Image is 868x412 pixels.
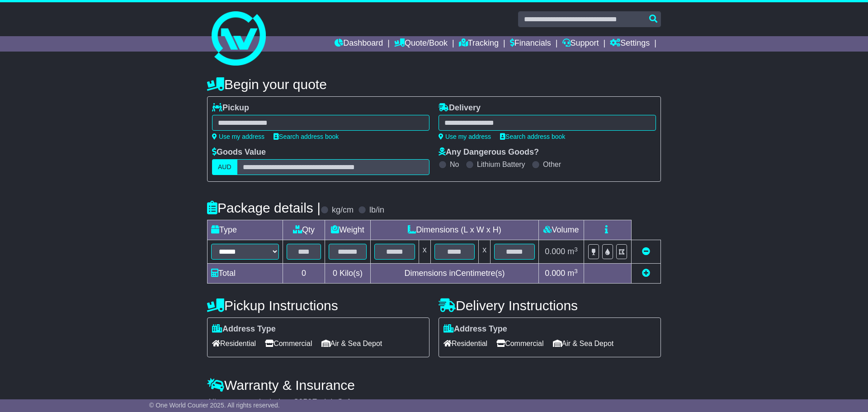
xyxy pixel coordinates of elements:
a: Use my address [212,133,264,140]
td: Kilo(s) [325,264,371,284]
a: Support [562,36,599,52]
h4: Begin your quote [207,77,661,92]
a: Remove this item [642,247,650,256]
span: Residential [443,336,487,350]
td: Dimensions in Centimetre(s) [370,264,538,284]
h4: Warranty & Insurance [207,378,661,393]
h4: Delivery Instructions [439,298,661,313]
span: m [567,247,578,256]
td: Total [208,264,283,284]
td: x [479,240,491,264]
sup: 3 [574,268,578,275]
label: No [450,160,459,169]
a: Search address book [274,133,339,140]
span: Commercial [496,336,543,350]
label: Lithium Battery [477,160,525,169]
span: Air & Sea Depot [553,336,614,350]
a: Financials [510,36,551,52]
td: Qty [283,220,325,240]
label: Any Dangerous Goods? [439,147,539,157]
label: Address Type [212,324,276,334]
label: Other [543,160,561,169]
sup: 3 [574,246,578,253]
label: kg/cm [332,205,354,215]
td: x [419,240,430,264]
td: 0 [283,264,325,284]
a: Quote/Book [394,36,448,52]
span: Commercial [265,336,312,350]
div: All our quotes include a $ FreightSafe warranty. [207,398,661,407]
td: Weight [325,220,371,240]
label: AUD [212,159,237,175]
h4: Pickup Instructions [207,298,429,313]
a: Search address book [500,133,565,140]
h4: Package details | [207,200,321,215]
span: 0 [333,269,337,278]
a: Settings [610,36,650,52]
td: Type [208,220,283,240]
label: lb/in [369,205,384,215]
span: m [567,269,578,278]
label: Pickup [212,103,249,113]
span: 0.000 [545,247,565,256]
td: Dimensions (L x W x H) [370,220,538,240]
label: Address Type [443,324,507,334]
a: Tracking [459,36,499,52]
a: Use my address [439,133,491,140]
label: Delivery [439,103,481,113]
td: Volume [538,220,584,240]
span: 250 [298,398,312,407]
span: Residential [212,336,256,350]
label: Goods Value [212,147,266,157]
a: Add new item [642,269,650,278]
a: Dashboard [335,36,383,52]
span: Air & Sea Depot [321,336,382,350]
span: 0.000 [545,269,565,278]
span: © One World Courier 2025. All rights reserved. [149,402,280,409]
